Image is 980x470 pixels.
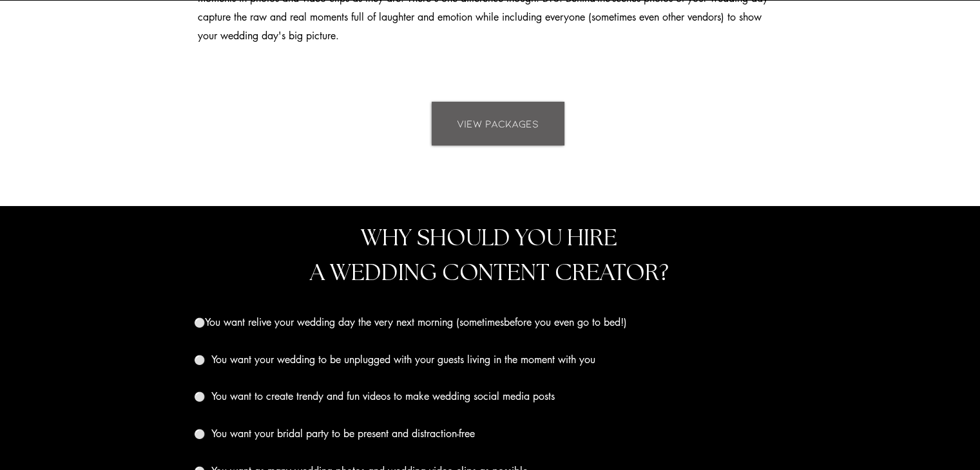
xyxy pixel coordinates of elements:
[310,227,669,285] span: WHY SHOULD YOU HIRE A WEDDING CONTENT CREATOR?
[457,117,539,131] span: VIEW PACKAGES
[211,353,595,366] span: You want your wedding to be unplugged with your guests living in the moment with you
[504,315,627,329] span: before you even go to bed!)
[194,428,205,440] span: ⚪️
[432,102,564,146] a: VIEW PACKAGES
[194,353,205,366] span: ⚪️
[211,427,475,440] span: You want your bridal party to be present and distraction-free
[194,390,205,402] span: ⚪️
[194,316,205,328] span: ⚪️
[205,315,504,329] span: You want relive your wedding day the very next morning (sometimes
[211,390,555,403] span: You want to create trendy and fun videos to make wedding social media posts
